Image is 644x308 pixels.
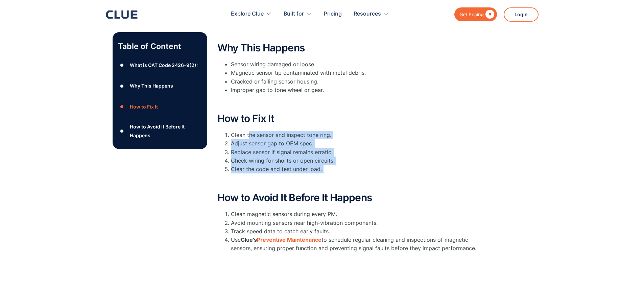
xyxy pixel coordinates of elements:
div: Get Pricing [459,10,484,19]
li: Adjust sensor gap to OEM spec. [231,139,488,148]
strong: Clue’s [241,236,257,243]
div: ● [118,60,126,70]
p: Table of Content [118,41,202,52]
div: Explore Clue [231,3,272,25]
div:  [484,10,494,19]
li: Use to schedule regular cleaning and inspections of magnetic sensors, ensuring proper function an... [231,236,488,253]
div: Resources [354,3,389,25]
a: ●How to Avoid It Before It Happens [118,122,202,139]
a: Login [504,7,539,22]
h2: How to Avoid It Before It Happens [217,192,488,203]
div: Explore Clue [231,3,264,25]
a: Preventive Maintenance [257,236,321,243]
li: Track speed data to catch early faults. [231,227,488,236]
a: ●What is CAT Code 2426-9(2): [118,60,202,70]
div: ● [118,126,126,136]
h2: Why This Happens [217,42,488,53]
div: Built for [284,3,312,25]
div: How to Avoid It Before It Happens [130,122,201,139]
div: Resources [354,3,381,25]
li: Clean the sensor and inspect tone ring. [231,131,488,139]
p: ‍ [217,27,488,35]
li: Clear the code and test under load. [231,165,488,173]
li: Replace sensor if signal remains erratic. [231,148,488,157]
div: ● [118,81,126,91]
div: ● [118,101,126,112]
div: How to Fix It [130,102,158,111]
li: Improper gap to tone wheel or gear. [231,86,488,94]
li: Magnetic sensor tip contaminated with metal debris. [231,69,488,77]
li: Check wiring for shorts or open circuits. [231,157,488,165]
p: ‍ [217,98,488,106]
div: Why This Happens [130,81,173,90]
a: ●Why This Happens [118,81,202,91]
div: Built for [284,3,304,25]
p: ‍ [217,177,488,185]
a: Get Pricing [454,7,497,21]
li: Sensor wiring damaged or loose. [231,60,488,69]
div: What is CAT Code 2426-9(2): [130,61,198,69]
a: ●How to Fix It [118,101,202,112]
li: Avoid mounting sensors near high-vibration components. [231,219,488,227]
h2: How to Fix It [217,113,488,124]
li: Cracked or failing sensor housing. [231,77,488,86]
a: Pricing [324,3,342,25]
li: Clean magnetic sensors during every PM. [231,210,488,218]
